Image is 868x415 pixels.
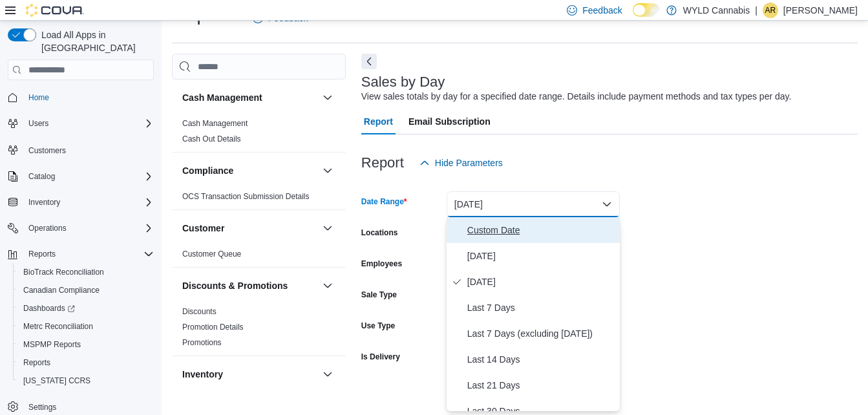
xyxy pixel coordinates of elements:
[23,143,71,158] a: Customers
[23,246,61,262] button: Reports
[182,279,317,292] button: Discounts & Promotions
[18,355,154,370] span: Reports
[467,378,615,393] span: Last 21 Days
[13,317,159,335] button: Metrc Reconciliation
[364,109,393,134] span: Report
[26,4,84,17] img: Cova
[361,197,407,207] label: Date Range
[13,263,159,281] button: BioTrack Reconciliation
[467,326,615,341] span: Last 7 Days (excluding [DATE])
[13,335,159,354] button: MSPMP Reports
[582,4,622,17] span: Feedback
[13,299,159,317] a: Dashboards
[633,17,633,17] span: Dark Mode
[23,339,81,350] span: MSPMP Reports
[172,304,346,356] div: Discounts & Promotions
[361,74,445,90] h3: Sales by Day
[361,352,400,362] label: Is Delivery
[182,222,317,235] button: Customer
[182,191,310,202] span: OCS Transaction Submission Details
[361,321,395,331] label: Use Type
[320,278,335,293] button: Discounts & Promotions
[182,368,317,381] button: Inventory
[36,28,154,54] span: Load All Apps in [GEOGRAPHIC_DATA]
[182,279,288,292] h3: Discounts & Promotions
[361,228,398,238] label: Locations
[361,155,404,171] h3: Report
[633,3,660,17] input: Dark Mode
[182,119,248,128] a: Cash Management
[435,156,503,169] span: Hide Parameters
[18,355,56,370] a: Reports
[28,402,56,412] span: Settings
[3,245,159,263] button: Reports
[23,116,154,131] span: Users
[765,3,776,18] span: AR
[182,134,241,144] span: Cash Out Details
[467,248,615,264] span: [DATE]
[755,3,757,18] p: |
[320,367,335,382] button: Inventory
[683,3,750,18] p: WYLD Cannabis
[23,195,154,210] span: Inventory
[23,195,65,210] button: Inventory
[23,169,60,184] button: Catalog
[28,145,66,156] span: Customers
[28,118,48,129] span: Users
[18,264,154,280] span: BioTrack Reconciliation
[23,399,61,415] a: Settings
[182,306,217,317] span: Discounts
[3,193,159,211] button: Inventory
[18,301,154,316] span: Dashboards
[182,164,233,177] h3: Compliance
[467,300,615,315] span: Last 7 Days
[414,150,508,176] button: Hide Parameters
[182,134,241,144] a: Cash Out Details
[23,285,100,295] span: Canadian Compliance
[28,171,55,182] span: Catalog
[320,90,335,105] button: Cash Management
[320,220,335,236] button: Customer
[18,282,154,298] span: Canadian Compliance
[361,259,402,269] label: Employees
[23,142,154,158] span: Customers
[182,164,317,177] button: Compliance
[3,140,159,159] button: Customers
[182,337,222,348] span: Promotions
[182,323,244,332] a: Promotion Details
[28,92,49,103] span: Home
[182,307,217,316] a: Discounts
[182,249,241,259] span: Customer Queue
[18,301,80,316] a: Dashboards
[182,250,241,259] a: Customer Queue
[361,290,397,300] label: Sale Type
[182,91,262,104] h3: Cash Management
[447,191,620,217] button: [DATE]
[320,163,335,178] button: Compliance
[23,357,50,368] span: Reports
[18,337,154,352] span: MSPMP Reports
[28,223,67,233] span: Operations
[763,3,778,18] div: Alexander Rowan
[467,352,615,367] span: Last 14 Days
[18,373,154,388] span: Washington CCRS
[13,281,159,299] button: Canadian Compliance
[23,169,154,184] span: Catalog
[172,116,346,152] div: Cash Management
[23,89,154,105] span: Home
[18,282,105,298] a: Canadian Compliance
[467,274,615,290] span: [DATE]
[23,267,104,277] span: BioTrack Reconciliation
[182,338,222,347] a: Promotions
[18,319,154,334] span: Metrc Reconciliation
[182,222,224,235] h3: Customer
[23,303,75,314] span: Dashboards
[783,3,858,18] p: [PERSON_NAME]
[23,399,154,415] span: Settings
[182,91,317,104] button: Cash Management
[28,249,56,259] span: Reports
[13,354,159,372] button: Reports
[172,246,346,267] div: Customer
[182,322,244,332] span: Promotion Details
[361,90,792,103] div: View sales totals by day for a specified date range. Details include payment methods and tax type...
